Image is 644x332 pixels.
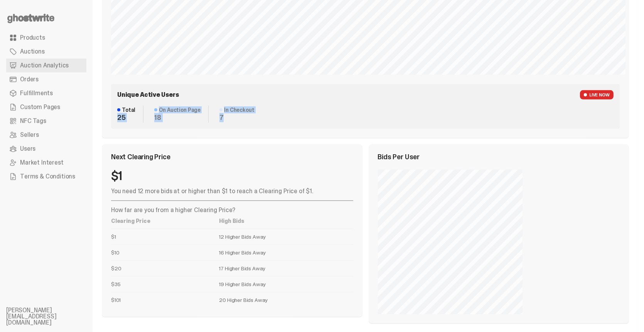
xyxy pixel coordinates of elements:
[6,59,86,72] a: Auction Analytics
[20,118,46,124] span: NFC Tags
[117,107,135,113] dt: Total
[6,86,86,100] a: Fulfillments
[6,45,86,59] a: Auctions
[6,114,86,128] a: NFC Tags
[154,114,201,121] dd: 18
[6,142,86,156] a: Users
[219,292,353,308] td: 20 Higher Bids Away
[20,104,60,110] span: Custom Pages
[117,92,179,98] span: Unique Active Users
[20,132,39,138] span: Sellers
[219,244,353,260] td: 16 Higher Bids Away
[154,107,201,113] dt: On Auction Page
[580,90,614,99] span: LIVE NOW
[6,170,86,184] a: Terms & Conditions
[6,307,99,326] li: [PERSON_NAME][EMAIL_ADDRESS][DOMAIN_NAME]
[111,170,353,182] div: $1
[111,260,219,276] td: $20
[6,128,86,142] a: Sellers
[6,31,86,45] a: Products
[378,153,420,160] span: Bids Per User
[219,276,353,292] td: 19 Higher Bids Away
[111,207,353,213] p: How far are you from a higher Clearing Price?
[111,188,353,194] p: You need 12 more bids at or higher than $1 to reach a Clearing Price of $1.
[219,229,353,244] td: 12 Higher Bids Away
[219,114,254,121] dd: 7
[20,146,35,152] span: Users
[20,160,64,166] span: Market Interest
[117,114,135,121] dd: 25
[6,100,86,114] a: Custom Pages
[20,49,45,55] span: Auctions
[111,213,219,229] th: Clearing Price
[20,35,45,41] span: Products
[6,156,86,170] a: Market Interest
[20,62,69,69] span: Auction Analytics
[111,292,219,308] td: $101
[20,174,75,180] span: Terms & Conditions
[219,107,254,113] dt: In Checkout
[111,276,219,292] td: $35
[219,260,353,276] td: 17 Higher Bids Away
[111,244,219,260] td: $10
[6,72,86,86] a: Orders
[219,213,353,229] th: High Bids
[20,90,53,96] span: Fulfillments
[111,153,170,160] span: Next Clearing Price
[111,229,219,244] td: $1
[20,76,39,83] span: Orders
